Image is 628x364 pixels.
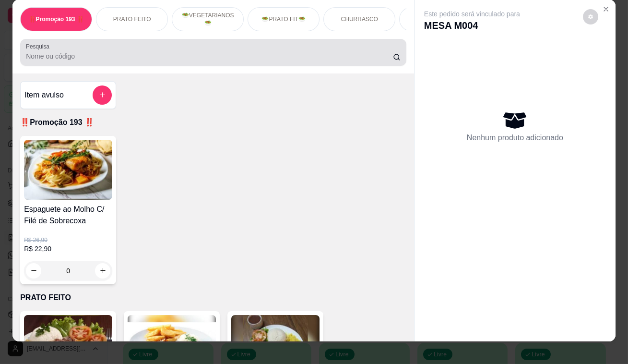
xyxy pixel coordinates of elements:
[583,9,598,24] button: decrease-product-quantity
[180,12,236,27] p: 🥗VEGETARIANOS🥗
[24,89,64,101] h4: Item avulso
[341,15,378,23] p: CHURRASCO
[24,140,112,200] img: product-image
[20,117,406,128] p: ‼️Promoção 193 ‼️
[424,9,520,19] p: Este pedido será vinculado para
[26,51,393,61] input: Pesquisa
[113,15,151,23] p: PRATO FEITO
[95,263,110,279] button: increase-product-quantity
[24,204,112,227] h4: Espaguete ao Molho C/ Filé de Sobrecoxa
[26,263,41,279] button: decrease-product-quantity
[24,236,112,244] p: R$ 26,90
[28,15,83,23] p: ‼️Promoção 193 ‼️
[598,1,614,17] button: Close
[24,244,112,254] p: R$ 22,90
[26,42,53,50] label: Pesquisa
[93,85,112,105] button: add-separate-item
[20,292,406,303] p: PRATO FEITO
[424,19,520,32] p: MESA M004
[261,15,306,23] p: 🥗PRATO FIT🥗
[467,132,563,144] p: Nenhum produto adicionado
